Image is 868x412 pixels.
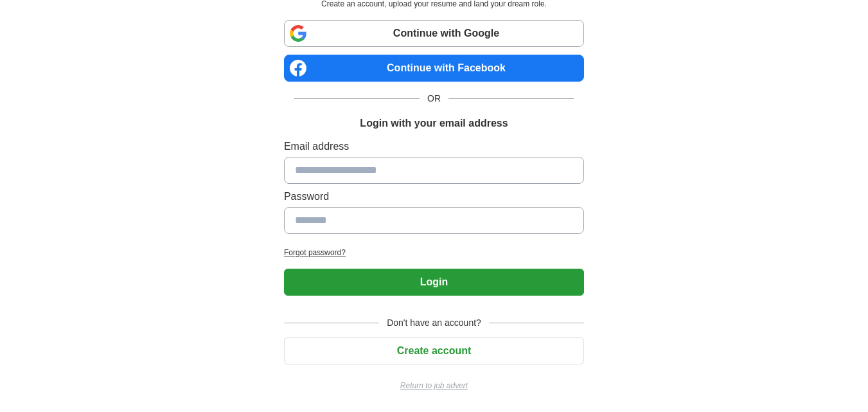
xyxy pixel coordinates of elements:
[284,269,584,296] button: Login
[284,55,584,82] a: Continue with Facebook
[284,380,584,391] a: Return to job advert
[284,189,584,204] label: Password
[379,316,489,330] span: Don't have an account?
[284,139,584,154] label: Email address
[284,20,584,47] a: Continue with Google
[284,345,584,356] a: Create account
[420,92,448,105] span: OR
[284,337,584,364] button: Create account
[284,247,584,258] a: Forgot password?
[360,116,508,131] h1: Login with your email address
